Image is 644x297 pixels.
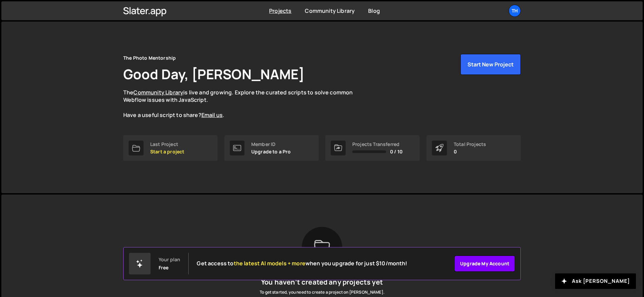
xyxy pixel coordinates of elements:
[251,149,291,154] p: Upgrade to a Pro
[150,142,184,147] div: Last Project
[509,5,521,17] a: Th
[460,54,521,75] button: Start New Project
[305,7,355,14] a: Community Library
[159,257,180,262] div: Your plan
[150,149,184,154] p: Start a project
[269,7,291,14] a: Projects
[368,7,380,14] a: Blog
[123,135,218,161] a: Last Project Start a project
[454,256,515,272] a: Upgrade my account
[201,111,223,119] a: Email us
[123,65,304,83] h1: Good Day, [PERSON_NAME]
[352,142,402,147] div: Projects Transferred
[123,89,366,119] p: The is live and growing. Explore the curated scripts to solve common Webflow issues with JavaScri...
[123,54,176,62] div: The Photo Mentorship
[197,260,407,267] h2: Get access to when you upgrade for just $10/month!
[454,149,486,154] p: 0
[260,289,384,296] p: To get started, you need to create a project on [PERSON_NAME].
[251,142,291,147] div: Member ID
[159,265,169,270] div: Free
[260,278,384,286] h5: You haven’t created any projects yet
[133,89,183,96] a: Community Library
[555,273,636,289] button: Ask [PERSON_NAME]
[454,142,486,147] div: Total Projects
[234,260,305,267] span: the latest AI models + more
[390,149,402,154] span: 0 / 10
